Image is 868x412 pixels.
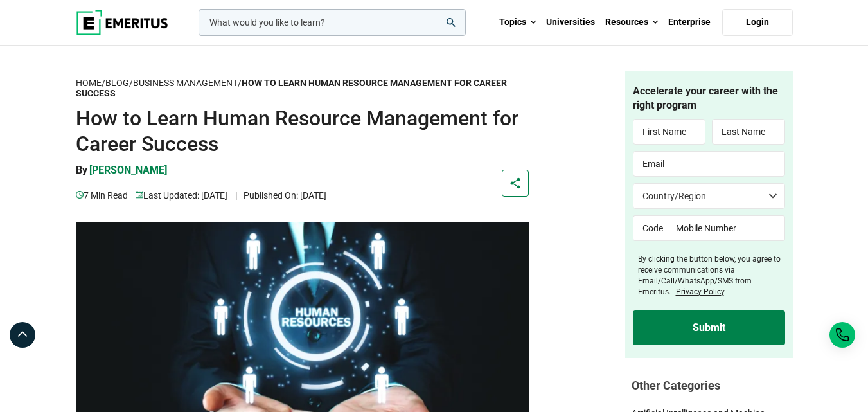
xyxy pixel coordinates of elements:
[76,78,102,89] a: Home
[633,183,785,209] select: Country
[676,287,724,296] a: Privacy Policy
[667,215,785,241] input: Mobile Number
[89,163,167,188] a: [PERSON_NAME]
[199,9,466,36] input: woocommerce-product-search-field-0
[76,78,507,99] strong: How to Learn Human Resource Management for Career Success
[76,105,529,157] h1: How to Learn Human Resource Management for Career Success
[76,188,128,202] p: 7 min read
[133,78,238,89] a: Business Management
[89,163,167,177] p: [PERSON_NAME]
[235,188,326,202] p: Published On: [DATE]
[712,119,785,145] input: Last Name
[633,215,667,241] input: Code
[633,84,785,113] h4: Accelerate your career with the right program
[136,191,143,199] img: video-views
[76,191,84,199] img: video-views
[632,377,793,393] h2: Other Categories
[76,78,507,99] span: / / /
[633,119,706,145] input: First Name
[722,9,793,36] a: Login
[136,188,227,202] p: Last Updated: [DATE]
[235,190,237,201] span: |
[633,151,785,177] input: Email
[638,254,785,297] label: By clicking the button below, you agree to receive communications via Email/Call/WhatsApp/SMS fro...
[105,78,129,89] a: Blog
[76,164,87,176] span: By
[633,310,785,345] input: Submit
